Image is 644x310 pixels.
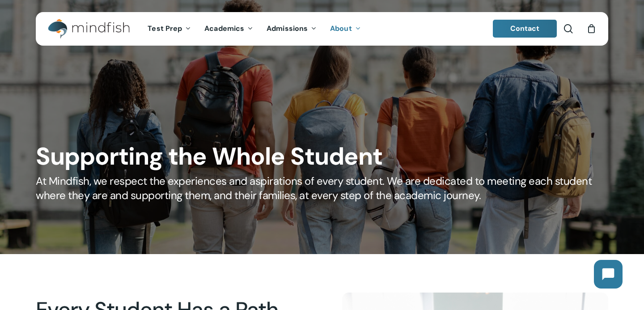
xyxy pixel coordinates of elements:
a: About [323,25,368,33]
h1: Supporting the Whole Student [36,142,608,171]
a: Academics [198,25,260,33]
span: Contact [510,24,540,33]
span: Admissions [267,24,308,33]
h5: At Mindfish, we respect the experiences and aspirations of every student. We are dedicated to mee... [36,174,608,203]
span: About [330,24,352,33]
a: Admissions [260,25,323,33]
header: Main Menu [36,12,608,46]
a: Contact [493,20,557,38]
a: Test Prep [141,25,198,33]
span: Test Prep [148,24,182,33]
nav: Main Menu [141,12,367,46]
a: Cart [586,24,596,34]
span: Academics [204,24,244,33]
iframe: Chatbot [585,251,631,297]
